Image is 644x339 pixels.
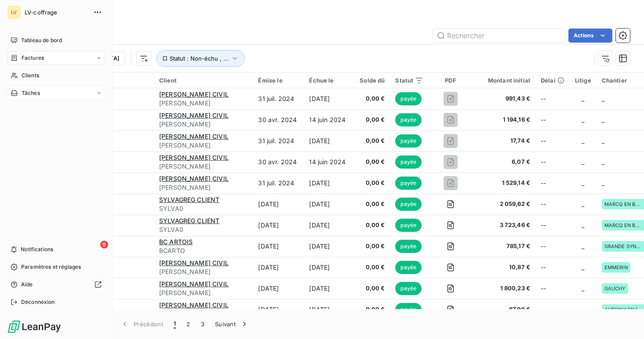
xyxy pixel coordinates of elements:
span: LV-coffrage [25,9,88,16]
span: 1 800,23 € [477,284,530,293]
td: -- [535,278,570,299]
button: Actions [568,29,612,43]
td: [DATE] [304,88,354,109]
span: 10,87 € [477,263,530,272]
td: 14 juin 2024 [304,109,354,130]
span: [PERSON_NAME] CIVIL [159,280,229,288]
td: [DATE] [304,194,354,215]
td: -- [535,215,570,236]
span: [PERSON_NAME] [159,120,247,129]
button: 3 [196,315,210,333]
span: _ [582,158,584,166]
td: [DATE] [253,194,304,215]
span: _ [582,306,584,313]
span: payée [395,261,422,274]
span: _ [582,179,584,187]
span: Clients [22,72,39,79]
span: Déconnexion [21,298,55,306]
td: [DATE] [304,299,354,320]
span: payée [395,219,422,232]
div: Solde dû [360,77,385,84]
span: _ [582,263,584,271]
span: SYLVAGREG CLIENT [159,217,219,224]
span: _ [602,158,604,166]
td: -- [535,88,570,109]
span: 3 723,46 € [477,221,530,230]
span: _ [582,200,584,208]
span: [PERSON_NAME] CIVIL [159,90,229,98]
span: 17,74 € [477,137,530,145]
td: 14 juin 2024 [304,151,354,173]
a: Paramètres et réglages [7,260,105,274]
span: _ [582,242,584,250]
span: [PERSON_NAME] CIVIL [159,175,229,182]
div: Émise le [258,77,298,84]
span: [PERSON_NAME] [159,162,247,171]
span: payée [395,282,422,295]
span: 0,00 € [360,200,385,209]
td: 30 avr. 2024 [253,151,304,173]
td: [DATE] [253,278,304,299]
td: 31 juil. 2024 [253,173,304,194]
span: payée [395,113,422,126]
td: -- [535,299,570,320]
td: [DATE] [304,278,354,299]
span: [PERSON_NAME] [159,289,247,297]
a: Tableau de bord [7,33,105,47]
div: Montant initial [477,77,530,84]
span: SYLVA0 [159,225,247,234]
a: Tâches [7,86,105,100]
span: payée [395,177,422,190]
span: Aide [21,281,33,289]
span: [PERSON_NAME] CIVIL [159,301,229,309]
td: -- [535,130,570,151]
td: [DATE] [304,173,354,194]
span: 67,90 € [477,305,530,314]
td: -- [535,151,570,173]
span: 0,00 € [360,221,385,230]
td: [DATE] [304,257,354,278]
span: 2 059,62 € [477,200,530,209]
span: _ [582,116,584,123]
span: 0,00 € [360,158,385,166]
span: [PERSON_NAME] CIVIL [159,112,229,119]
span: 1 194,16 € [477,115,530,124]
span: 0,00 € [360,94,385,103]
span: _ [602,137,604,144]
div: Statut [395,77,424,84]
td: -- [535,109,570,130]
span: 6,07 € [477,158,530,166]
span: Factures [22,54,44,62]
span: 9 [100,241,108,249]
span: Notifications [21,245,53,253]
span: 0,00 € [360,242,385,251]
td: [DATE] [253,236,304,257]
span: [PERSON_NAME] CIVIL [159,259,229,267]
span: 1 529,14 € [477,179,530,188]
span: 785,17 € [477,242,530,251]
span: GRANDE SYNTHE [604,244,643,249]
td: [DATE] [253,299,304,320]
a: Aide [7,278,105,292]
button: Suivant [210,315,254,333]
td: [DATE] [304,236,354,257]
span: Statut : Non-échu , ... [170,55,229,62]
td: -- [535,194,570,215]
input: Rechercher [433,29,565,43]
span: _ [582,95,584,102]
span: payée [395,92,422,105]
span: SYLVA0 [159,204,247,213]
span: 0,00 € [360,137,385,145]
span: BC ARTOIS [159,238,193,245]
span: payée [395,240,422,253]
span: 0,00 € [360,179,385,188]
td: 30 avr. 2024 [253,109,304,130]
span: [PERSON_NAME] [159,183,247,192]
span: _ [582,137,584,144]
span: _ [602,95,604,102]
span: 0,00 € [360,115,385,124]
span: _ [602,116,604,123]
span: [PERSON_NAME] [159,141,247,150]
span: payée [395,198,422,211]
span: 0,00 € [360,263,385,272]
